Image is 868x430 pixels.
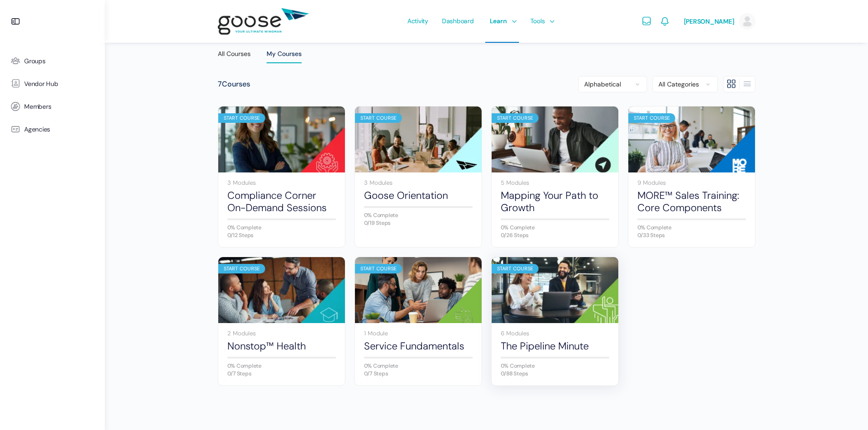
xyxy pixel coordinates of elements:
[364,212,473,218] div: 0% Complete
[492,257,618,323] a: Start Course
[492,106,618,172] a: Start Course
[501,330,609,336] div: 6 Modules
[364,363,473,369] div: 0% Complete
[364,371,473,376] div: 0/7 Steps
[501,233,609,238] div: 0/26 Steps
[637,189,746,214] a: MORE™ Sales Training: Core Components
[364,180,473,186] div: 3 Modules
[5,72,100,95] a: Vendor Hub
[227,363,336,369] div: 0% Complete
[218,106,345,172] a: Start Course
[501,180,609,186] div: 5 Modules
[364,220,473,226] div: 0/19 Steps
[628,106,755,172] a: Start Course
[227,233,336,238] div: 0/12 Steps
[637,225,746,230] div: 0% Complete
[218,80,250,89] div: Courses
[501,189,609,214] a: Mapping Your Path to Growth
[501,363,609,369] div: 0% Complete
[501,340,609,352] a: The Pipeline Minute
[218,50,251,63] div: All Courses
[355,264,402,273] div: Start Course
[364,330,473,336] div: 1 Module
[355,113,402,123] div: Start Course
[492,113,539,123] div: Start Course
[218,257,345,323] a: Start Course
[24,103,51,111] span: Members
[227,225,336,230] div: 0% Complete
[267,43,302,65] a: My Courses
[628,113,676,123] div: Start Course
[24,57,46,65] span: Groups
[218,79,222,89] span: 7
[364,340,473,352] a: Service Fundamentals
[501,225,609,230] div: 0% Complete
[227,330,336,336] div: 2 Modules
[822,386,868,430] iframe: Chat Widget
[5,118,100,141] a: Agencies
[227,189,336,214] a: Compliance Corner On-Demand Sessions
[684,17,734,25] span: [PERSON_NAME]
[227,340,336,352] a: Nonstop™ Health
[218,43,251,65] a: All Courses
[492,264,539,273] div: Start Course
[227,180,336,186] div: 3 Modules
[501,371,609,376] div: 0/88 Steps
[218,113,266,123] div: Start Course
[227,371,336,376] div: 0/7 Steps
[364,189,473,202] a: Goose Orientation
[5,50,100,72] a: Groups
[24,126,50,133] span: Agencies
[5,95,100,118] a: Members
[637,233,746,238] div: 0/33 Steps
[24,80,58,88] span: Vendor Hub
[218,264,266,273] div: Start Course
[578,76,755,92] div: Members directory secondary navigation
[267,50,302,63] div: My Courses
[355,106,482,172] a: Start Course
[637,180,746,186] div: 9 Modules
[355,257,482,323] a: Start Course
